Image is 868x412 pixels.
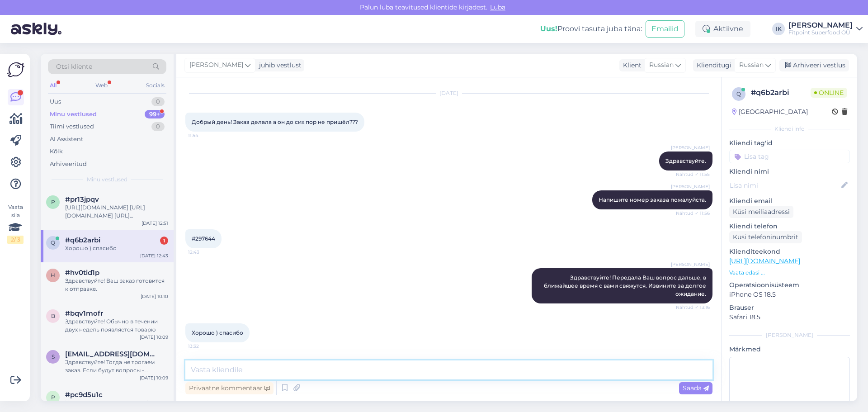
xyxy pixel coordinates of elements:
[729,247,850,256] p: Klienditeekond
[160,237,168,245] div: 1
[729,331,850,339] div: [PERSON_NAME]
[188,343,222,350] span: 13:32
[729,222,850,231] p: Kliendi telefon
[87,175,127,184] span: Minu vestlused
[730,180,840,190] input: Lisa nimi
[140,334,168,341] div: [DATE] 10:09
[255,61,302,70] div: juhib vestlust
[729,280,850,290] p: Operatsioonisüsteem
[676,304,710,311] span: Nähtud ✓ 13:16
[48,80,58,91] div: All
[751,87,811,98] div: # q6b2arbi
[646,20,684,38] button: Emailid
[50,160,87,169] div: Arhiveeritud
[788,29,853,36] div: Fitpoint Superfood OÜ
[540,24,642,34] div: Proovi tasuta juba täna:
[50,147,63,156] div: Kõik
[729,125,850,133] div: Kliendi info
[729,345,850,354] p: Märkmed
[729,231,802,243] div: Küsi telefoninumbrit
[50,122,94,131] div: Tiimi vestlused
[695,21,750,37] div: Aktiivne
[65,309,103,317] span: #bqv1mofr
[140,374,168,381] div: [DATE] 10:09
[56,62,92,71] span: Otsi kliente
[676,171,710,178] span: Nähtud ✓ 11:55
[736,90,741,97] span: q
[544,274,708,297] span: Здравствуйте! Передала Ваш вопрос дальше, в ближайшее время с вами свяжутся. Извините за долгое о...
[729,303,850,313] p: Brauser
[65,358,168,374] div: Здравствуйте! Тогда не трогаем заказ. Если будут вопросы - обращайтесь! ъ
[151,122,165,131] div: 0
[65,317,168,334] div: Здравствуйте! Обычно в течении двух недель появляется товарю
[192,118,358,125] span: Добрый день! Заказ делала а он до сих пор не пришёл???
[65,399,168,407] div: Хорошего продолжения дня!
[51,394,55,401] span: p
[772,23,785,35] div: IK
[599,196,706,203] span: Напишите номер заказа пожалуйста.
[729,269,850,277] p: Vaata edasi ...
[729,290,850,299] p: iPhone OS 18.5
[7,203,24,244] div: Vaata siia
[779,59,849,71] div: Arhiveeri vestlus
[51,199,55,205] span: p
[189,60,243,70] span: [PERSON_NAME]
[788,22,863,36] a: [PERSON_NAME]Fitpoint Superfood OÜ
[671,144,710,151] span: [PERSON_NAME]
[140,252,168,259] div: [DATE] 12:43
[50,135,83,144] div: AI Assistent
[693,61,731,70] div: Klienditugi
[51,272,55,279] span: h
[487,3,508,11] span: Luba
[151,97,165,106] div: 0
[192,329,243,336] span: Хорошо ) спасибо
[665,157,706,164] span: Здравствуйте.
[188,132,222,139] span: 11:54
[788,22,853,29] div: [PERSON_NAME]
[65,204,168,220] div: [URL][DOMAIN_NAME] [URL][DOMAIN_NAME] [URL][DOMAIN_NAME]
[729,150,850,163] input: Lisa tag
[65,391,103,399] span: #pc9d5u1c
[65,236,100,244] span: #q6b2arbi
[141,293,168,300] div: [DATE] 10:10
[51,313,55,319] span: b
[619,61,642,70] div: Klient
[683,384,709,392] span: Saada
[732,107,808,117] div: [GEOGRAPHIC_DATA]
[65,350,159,358] span: slavjaan1@gmail.com
[729,196,850,206] p: Kliendi email
[144,80,166,91] div: Socials
[65,269,99,277] span: #hv0tid1p
[540,24,557,33] b: Uus!
[7,236,24,244] div: 2 / 3
[192,235,215,242] span: #297644
[65,195,99,204] span: #pr13jpqv
[65,277,168,293] div: Здравствуйте! Ваш заказ готовится к отправке.
[185,89,712,97] div: [DATE]
[729,206,793,218] div: Küsi meiliaadressi
[145,110,165,119] div: 99+
[188,249,222,256] span: 12:43
[65,244,168,252] div: Хорошо ) спасибо
[649,60,674,70] span: Russian
[185,382,274,394] div: Privaatne kommentaar
[671,261,710,268] span: [PERSON_NAME]
[94,80,109,91] div: Web
[50,97,61,106] div: Uus
[671,183,710,190] span: [PERSON_NAME]
[739,60,764,70] span: Russian
[729,313,850,322] p: Safari 18.5
[50,110,97,119] div: Minu vestlused
[729,167,850,176] p: Kliendi nimi
[52,353,55,360] span: s
[811,88,847,98] span: Online
[676,210,710,217] span: Nähtud ✓ 11:56
[729,257,800,265] a: [URL][DOMAIN_NAME]
[729,138,850,148] p: Kliendi tag'id
[142,220,168,227] div: [DATE] 12:51
[51,239,55,246] span: q
[7,61,24,78] img: Askly Logo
